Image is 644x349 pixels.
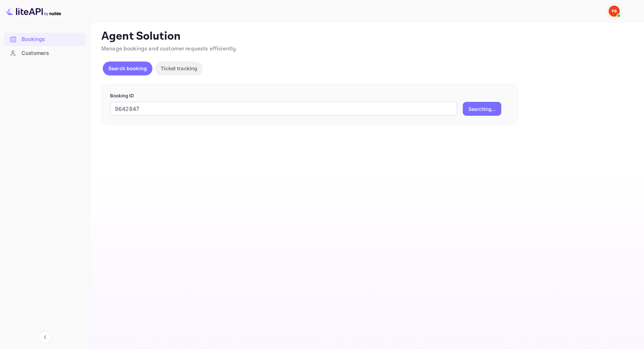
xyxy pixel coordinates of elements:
[4,33,86,46] div: Bookings
[161,65,197,72] p: Ticket tracking
[22,35,82,43] div: Bookings
[110,92,509,99] p: Booking ID
[6,6,61,17] img: LiteAPI logo
[4,47,86,60] div: Customers
[4,47,86,59] a: Customers
[108,65,147,72] p: Search booking
[101,45,237,52] span: Manage bookings and customer requests efficiently.
[463,102,501,116] button: Searching...
[101,30,632,43] p: Agent Solution
[39,331,51,343] button: Collapse navigation
[22,49,82,57] div: Customers
[110,102,457,116] input: Enter Booking ID (e.g., 63782194)
[609,6,620,17] img: Yandex Support
[4,33,86,46] a: Bookings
